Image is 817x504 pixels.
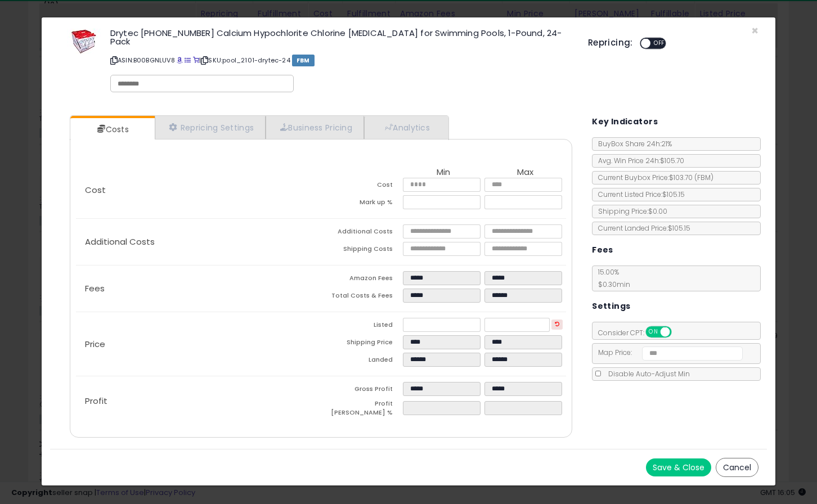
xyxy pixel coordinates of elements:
[592,206,667,216] span: Shipping Price: $0.00
[592,328,686,337] span: Consider CPT:
[592,267,630,289] span: 15.00 %
[592,348,743,357] span: Map Price:
[650,39,668,48] span: OFF
[321,242,402,259] td: Shipping Costs
[321,382,402,399] td: Gross Profit
[484,168,566,178] th: Max
[592,243,613,257] h5: Fees
[321,224,402,242] td: Additional Costs
[266,116,364,139] a: Business Pricing
[185,56,191,65] a: All offer listings
[76,340,321,349] p: Price
[76,284,321,293] p: Fees
[694,173,713,182] span: ( FBM )
[592,223,690,233] span: Current Landed Price: $105.15
[321,335,402,353] td: Shipping Price
[403,168,484,178] th: Min
[647,327,661,337] span: ON
[716,458,758,477] button: Cancel
[67,29,101,54] img: 51KAx1lH3KL._SL60_.jpg
[177,56,183,65] a: BuyBox page
[592,139,672,148] span: BuyBox Share 24h: 21%
[110,29,571,46] h3: Drytec [PHONE_NUMBER] Calcium Hypochlorite Chlorine [MEDICAL_DATA] for Swimming Pools, 1-Pound, 2...
[592,280,630,289] span: $0.30 min
[321,178,402,195] td: Cost
[321,318,402,335] td: Listed
[751,22,758,39] span: ×
[292,55,315,66] span: FBM
[588,38,633,47] h5: Repricing:
[592,299,630,313] h5: Settings
[76,237,321,246] p: Additional Costs
[321,271,402,289] td: Amazon Fees
[670,327,688,337] span: OFF
[592,173,713,182] span: Current Buybox Price:
[321,195,402,213] td: Mark up %
[603,369,690,379] span: Disable Auto-Adjust Min
[110,51,571,69] p: ASIN: B00BGNLUV8 | SKU: pool_2101-drytec-24
[646,458,711,476] button: Save & Close
[76,397,321,406] p: Profit
[592,115,658,129] h5: Key Indicators
[70,118,154,141] a: Costs
[321,353,402,370] td: Landed
[321,289,402,306] td: Total Costs & Fees
[193,56,199,65] a: Your listing only
[76,186,321,195] p: Cost
[155,116,266,139] a: Repricing Settings
[592,190,685,199] span: Current Listed Price: $105.15
[364,116,447,139] a: Analytics
[321,399,402,420] td: Profit [PERSON_NAME] %
[592,156,684,165] span: Avg. Win Price 24h: $105.70
[669,173,713,182] span: $103.70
